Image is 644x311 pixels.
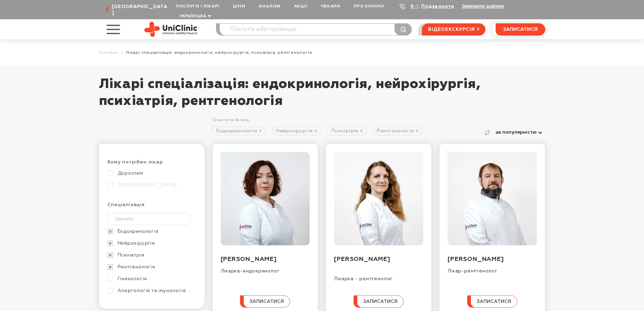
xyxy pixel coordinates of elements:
[448,152,537,245] img: Дорошев Андрій Олексійович
[410,4,425,9] a: 9-103
[428,24,475,35] span: відеоекскурсія
[354,295,404,308] button: записатися
[503,27,538,32] span: записатися
[108,202,196,213] div: Спеціалізація
[240,295,290,308] button: записатися
[108,159,196,170] div: Кому потрібен лікар
[373,127,422,135] a: Рентгенологія
[108,276,194,282] a: Гінекологія
[108,240,194,246] a: Нейрохірургія
[467,295,517,308] button: записатися
[363,299,398,304] span: записатися
[108,288,194,294] a: Алергологія та імунологія
[496,23,545,36] button: записатися
[328,127,366,135] a: Психіатрія
[178,14,211,19] button: Українська
[421,4,454,9] a: Подзвонити
[112,4,169,16] span: [GEOGRAPHIC_DATA]
[144,22,197,37] img: Uniclinic
[477,299,511,304] span: записатися
[108,252,194,258] a: Психіатрія
[126,50,312,55] span: Лікарі спеціалізація: ендокринологія, нейрохірургія, психіатрія, рентгенологія
[462,3,504,9] button: Замовити дзвінок
[221,263,310,274] div: Лікарка-ендокринолог
[334,271,423,282] div: Лікарка - рентгенолог
[334,152,423,245] img: Колесник Ганна Василівна
[448,263,537,274] div: Лікар-рентгенолог
[108,213,192,225] input: Шукати
[272,127,321,135] a: Нейрохірургія
[221,256,277,262] a: [PERSON_NAME]
[108,264,194,270] a: Рентгенологія
[334,256,390,262] a: [PERSON_NAME]
[221,152,310,245] img: Падафа Валерія Едуардівна
[220,24,412,35] input: Послуга або прізвище
[249,299,284,304] span: записатися
[99,50,118,55] a: Головна
[180,14,206,18] span: Українська
[422,23,485,36] a: відеоекскурсія
[493,128,545,137] button: за популярністю
[213,118,249,122] a: Очистити фільтр
[213,127,265,135] a: Ендокринологія
[99,76,545,116] h1: Лікарі спеціалізація: ендокринологія, нейрохірургія, психіатрія, рентгенологія
[108,228,194,235] a: Ендокринологія
[108,170,194,176] a: Дорослим
[448,256,504,262] a: [PERSON_NAME]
